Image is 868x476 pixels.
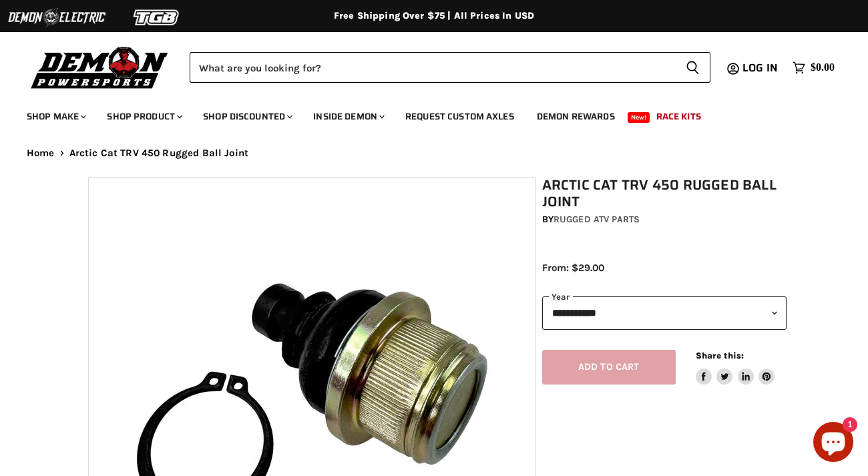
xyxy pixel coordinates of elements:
span: Log in [742,59,778,76]
img: Demon Powersports [27,43,173,91]
span: New! [628,112,650,123]
span: Share this: [696,350,744,361]
select: year [542,296,787,329]
a: Rugged ATV Parts [554,214,640,225]
a: Demon Rewards [527,103,625,130]
a: Shop Make [17,103,94,130]
a: Shop Discounted [193,103,300,130]
inbox-online-store-chat: Shopify online store chat [809,422,857,465]
aside: Share this: [696,350,775,385]
span: $0.00 [811,61,835,74]
input: Search [190,52,675,83]
a: Shop Product [97,103,190,130]
img: Demon Electric Logo 2 [7,5,107,30]
a: Home [27,148,55,159]
div: by [542,212,787,227]
a: Inside Demon [303,103,393,130]
form: Product [190,52,710,83]
button: Search [675,52,710,83]
a: $0.00 [786,58,841,77]
h1: Arctic Cat TRV 450 Rugged Ball Joint [542,177,787,210]
ul: Main menu [17,97,831,130]
span: From: $29.00 [542,262,604,274]
a: Race Kits [646,103,711,130]
a: Request Custom Axles [395,103,524,130]
a: Log in [736,62,786,74]
img: TGB Logo 2 [107,5,207,30]
span: Arctic Cat TRV 450 Rugged Ball Joint [69,148,248,159]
